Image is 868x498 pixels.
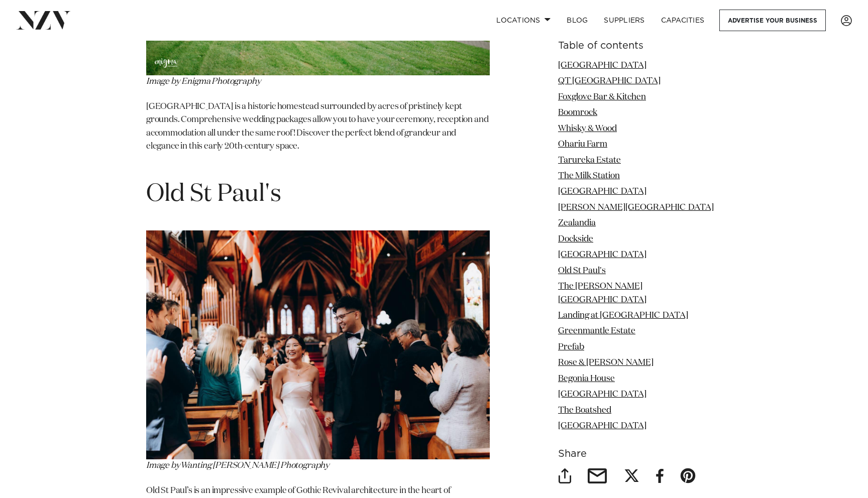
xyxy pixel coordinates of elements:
em: Wanting [PERSON_NAME] Photography [146,461,330,470]
a: Prefab [558,343,584,351]
a: Rose & [PERSON_NAME] [558,358,654,367]
a: QT [GEOGRAPHIC_DATA] [558,77,661,85]
a: Locations [488,10,559,31]
a: Advertise your business [719,10,826,31]
a: Foxglove Bar & Kitchen [558,93,646,101]
a: Whisky & Wood [558,125,617,133]
a: BLOG [559,10,596,31]
a: Greenmantle Estate [558,327,635,335]
a: SUPPLIERS [596,10,653,31]
a: Old St Paul's [558,267,606,275]
a: The Milk Station [558,172,620,180]
a: Boomrock [558,108,597,117]
a: [GEOGRAPHIC_DATA] [558,61,646,70]
h6: Table of contents [558,41,722,51]
a: Zealandia [558,219,596,227]
a: [PERSON_NAME][GEOGRAPHIC_DATA] [558,203,714,212]
a: Dockside [558,235,593,243]
a: [GEOGRAPHIC_DATA] [558,390,646,399]
a: Begonia House [558,375,615,383]
a: Tarureka Estate [558,156,621,165]
a: Ohariu Farm [558,140,607,149]
a: Capacities [653,10,713,31]
a: The [PERSON_NAME][GEOGRAPHIC_DATA] [558,282,646,304]
img: nzv-logo.png [16,11,71,29]
a: [GEOGRAPHIC_DATA] [558,188,646,196]
a: Landing at [GEOGRAPHIC_DATA] [558,311,688,320]
a: The Boatshed [558,406,611,415]
span: Image by [146,461,180,470]
span: Old St Paul's [146,182,281,206]
span: [GEOGRAPHIC_DATA] is a historic homestead surrounded by acres of pristinely kept grounds. Compreh... [146,102,488,151]
a: [GEOGRAPHIC_DATA] [558,251,646,259]
h6: Share [558,449,722,460]
a: [GEOGRAPHIC_DATA] [558,422,646,430]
